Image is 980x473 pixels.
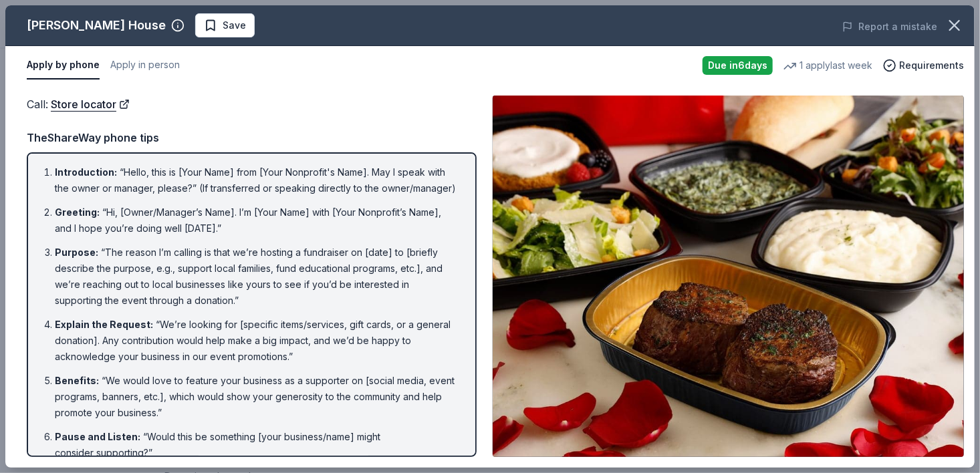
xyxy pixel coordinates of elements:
[55,166,117,178] span: Introduction :
[27,129,477,146] div: TheShareWay phone tips
[703,56,773,75] div: Due in 6 days
[493,96,964,457] img: Image for Ruth's Chris Steak House
[55,429,457,461] li: “Would this be something [your business/name] might consider supporting?”
[110,51,180,80] button: Apply in person
[55,319,153,330] span: Explain the Request :
[783,57,872,73] div: 1 apply last week
[55,164,457,196] li: “Hello, this is [Your Name] from [Your Nonprofit's Name]. May I speak with the owner or manager, ...
[55,245,457,309] li: “The reason I’m calling is that we’re hosting a fundraiser on [date] to [briefly describe the pur...
[27,15,166,36] div: [PERSON_NAME] House
[223,17,246,33] span: Save
[27,96,477,113] div: Call :
[55,317,457,365] li: “We’re looking for [specific items/services, gift cards, or a general donation]. Any contribution...
[195,13,255,37] button: Save
[842,19,937,35] button: Report a mistake
[899,57,964,73] span: Requirements
[55,247,98,258] span: Purpose :
[55,204,457,236] li: “Hi, [Owner/Manager’s Name]. I’m [Your Name] with [Your Nonprofit’s Name], and I hope you’re doin...
[883,57,964,73] button: Requirements
[55,375,99,386] span: Benefits :
[55,373,457,421] li: “We would love to feature your business as a supporter on [social media, event programs, banners,...
[51,96,130,113] a: Store locator
[55,206,100,218] span: Greeting :
[27,51,100,80] button: Apply by phone
[55,431,140,442] span: Pause and Listen :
